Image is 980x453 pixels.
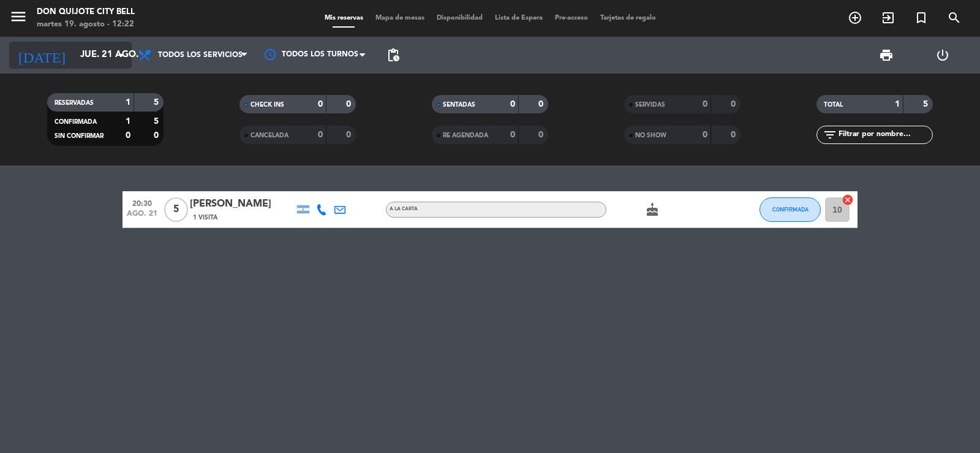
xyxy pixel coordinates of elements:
[594,15,662,21] span: Tarjetas de regalo
[369,15,431,21] span: Mapa de mesas
[914,10,929,25] i: turned_in_not
[55,119,97,125] span: CONFIRMADA
[154,117,161,126] strong: 5
[759,197,821,222] button: CONFIRMADA
[947,10,962,25] i: search
[635,102,665,108] span: SERVIDAS
[158,51,243,59] span: Todos los servicios
[37,18,135,31] div: martes 19. agosto - 12:22
[114,48,129,63] i: arrow_drop_down
[126,131,130,140] strong: 0
[837,128,932,142] input: Filtrar por nombre...
[645,202,660,217] i: cake
[9,7,28,30] button: menu
[154,98,161,107] strong: 5
[895,100,900,108] strong: 1
[489,15,549,21] span: Lista de Espera
[914,37,971,74] div: LOG OUT
[318,100,323,108] strong: 0
[635,132,666,139] span: NO SHOW
[703,100,707,108] strong: 0
[549,15,594,21] span: Pre-acceso
[37,6,135,18] div: Don Quijote City Bell
[510,100,515,108] strong: 0
[9,42,74,69] i: [DATE]
[923,100,930,108] strong: 5
[346,100,353,108] strong: 0
[842,194,854,206] i: cancel
[772,206,809,213] span: CONFIRMADA
[731,131,738,139] strong: 0
[190,196,294,212] div: [PERSON_NAME]
[823,128,837,142] i: filter_list
[251,132,288,139] span: CANCELADA
[386,48,401,63] span: pending_actions
[824,102,843,108] span: TOTAL
[346,131,353,139] strong: 0
[443,102,475,108] span: SENTADAS
[318,131,323,139] strong: 0
[127,210,157,224] span: ago. 21
[55,100,94,106] span: RESERVADAS
[164,197,188,222] span: 5
[848,10,862,25] i: add_circle_outline
[9,7,28,26] i: menu
[193,213,217,223] span: 1 Visita
[318,15,369,21] span: Mis reservas
[126,98,130,107] strong: 1
[431,15,489,21] span: Disponibilidad
[154,131,161,140] strong: 0
[55,133,104,139] span: SIN CONFIRMAR
[731,100,738,108] strong: 0
[538,131,546,139] strong: 0
[879,48,894,63] span: print
[510,131,515,139] strong: 0
[390,207,418,211] span: A LA CARTA
[881,10,895,25] i: exit_to_app
[251,102,284,108] span: CHECK INS
[703,131,707,139] strong: 0
[127,196,157,210] span: 20:30
[126,117,130,126] strong: 1
[538,100,546,108] strong: 0
[935,48,950,63] i: power_settings_new
[443,132,488,139] span: RE AGENDADA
